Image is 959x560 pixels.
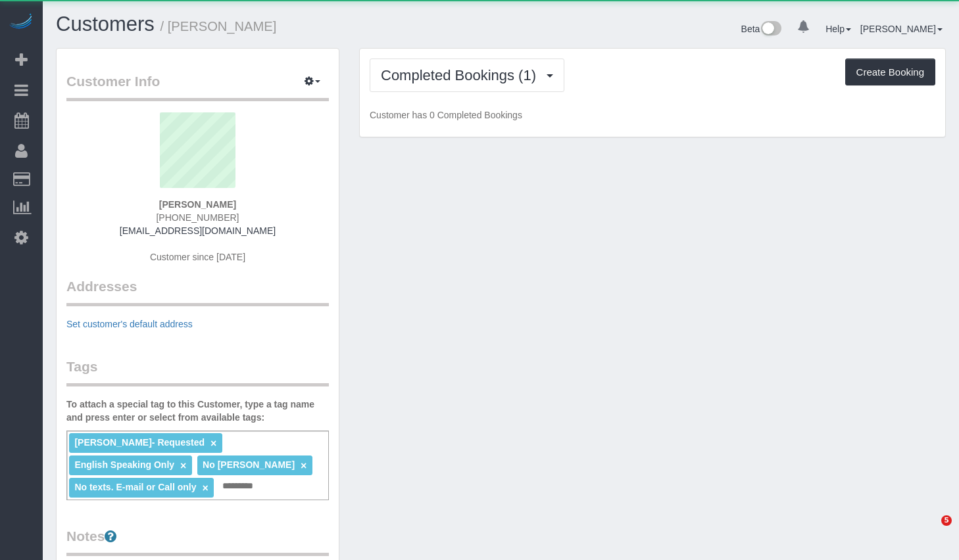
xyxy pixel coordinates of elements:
span: No texts. E-mail or Call only [74,482,196,492]
a: [EMAIL_ADDRESS][DOMAIN_NAME] [120,225,276,236]
a: [PERSON_NAME] [860,24,943,34]
iframe: Intercom live chat [914,515,946,547]
span: No [PERSON_NAME] [203,459,295,470]
a: × [180,460,186,471]
legend: Customer Info [66,72,329,101]
span: Customer since [DATE] [150,252,245,262]
span: [PERSON_NAME]- Requested [74,437,205,448]
span: English Speaking Only [74,459,174,470]
a: × [202,482,208,494]
a: × [301,460,307,471]
button: Completed Bookings (1) [370,58,564,92]
a: Help [825,24,851,34]
label: To attach a special tag to this Customer, type a tag name and press enter or select from availabl... [66,398,329,424]
span: [PHONE_NUMBER] [156,212,239,223]
strong: [PERSON_NAME] [159,199,236,210]
legend: Notes [66,526,329,556]
span: Completed Bookings (1) [381,67,543,83]
small: / [PERSON_NAME] [160,19,277,34]
span: 5 [941,515,952,526]
a: Beta [741,24,782,34]
p: Customer has 0 Completed Bookings [370,108,935,122]
a: Set customer's default address [66,319,193,329]
a: × [210,438,216,449]
button: Create Booking [845,58,935,86]
a: Customers [56,12,155,35]
legend: Tags [66,357,329,386]
img: New interface [760,21,781,38]
img: Automaid Logo [8,13,34,32]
